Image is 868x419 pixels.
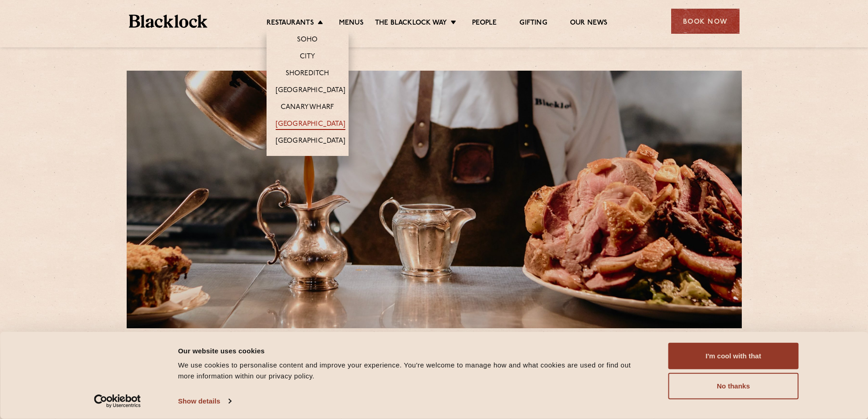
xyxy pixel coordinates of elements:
[286,69,329,79] a: Shoreditch
[276,86,345,96] a: [GEOGRAPHIC_DATA]
[668,343,799,369] button: I'm cool with that
[300,52,315,62] a: City
[178,394,231,408] a: Show details
[519,19,547,29] a: Gifting
[178,360,648,382] div: We use cookies to personalise content and improve your experience. You're welcome to manage how a...
[570,19,608,29] a: Our News
[281,103,334,113] a: Canary Wharf
[339,19,364,29] a: Menus
[129,15,208,28] img: BL_Textured_Logo-footer-cropped.svg
[297,36,318,46] a: Soho
[77,394,157,408] a: Usercentrics Cookiebot - opens in a new window
[671,9,740,34] div: Book Now
[276,137,345,147] a: [GEOGRAPHIC_DATA]
[276,120,345,130] a: [GEOGRAPHIC_DATA]
[267,19,314,29] a: Restaurants
[178,345,648,356] div: Our website uses cookies
[668,373,799,399] button: No thanks
[375,19,447,29] a: The Blacklock Way
[472,19,497,29] a: People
